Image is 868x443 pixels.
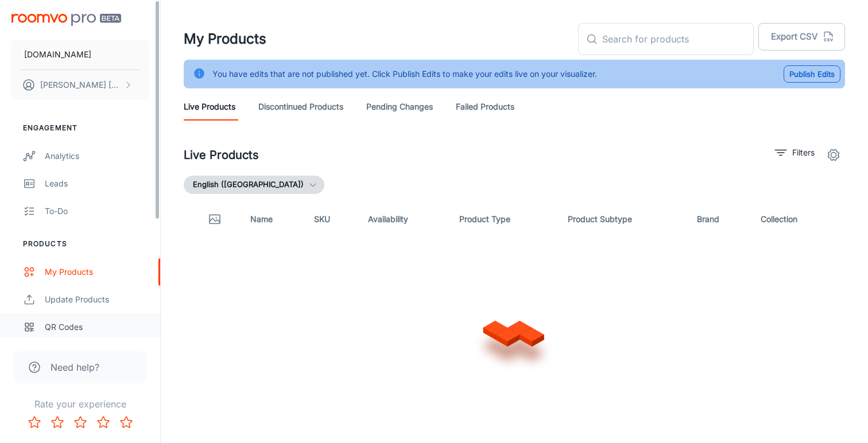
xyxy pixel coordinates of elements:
div: Leads [45,177,149,190]
button: filter [772,143,817,162]
h2: Live Products [184,146,259,164]
th: Name [241,203,305,235]
p: [PERSON_NAME] [PERSON_NAME] [40,79,121,91]
th: Brand [688,203,751,235]
a: Discontinued Products [258,93,343,121]
p: Rate your experience [9,397,151,411]
th: SKU [305,203,359,235]
div: Analytics [45,150,149,162]
th: Product Type [450,203,559,235]
div: Update Products [45,293,149,306]
svg: Thumbnail [208,212,222,226]
th: Availability [359,203,450,235]
p: [DOMAIN_NAME] [24,48,91,61]
button: settings [822,143,845,166]
div: To-do [45,205,149,217]
a: Live Products [184,93,235,121]
button: Rate 1 star [23,411,46,434]
button: Export CSV [758,23,845,50]
button: Rate 5 star [115,411,138,434]
button: English ([GEOGRAPHIC_DATA]) [184,176,324,194]
button: Rate 4 star [92,411,115,434]
p: Filters [792,146,815,159]
span: Need help? [51,360,99,374]
th: Collection [751,203,845,235]
div: My Products [45,266,149,278]
button: [PERSON_NAME] [PERSON_NAME] [11,70,149,100]
button: Rate 2 star [46,411,69,434]
h1: My Products [184,29,266,49]
button: Publish Edits [784,65,840,83]
img: Roomvo PRO Beta [11,14,121,26]
button: Rate 3 star [69,411,92,434]
button: [DOMAIN_NAME] [11,40,149,69]
div: QR Codes [45,321,149,333]
input: Search for products [602,23,754,55]
a: Failed Products [456,93,514,121]
a: Pending Changes [366,93,433,121]
th: Product Subtype [559,203,688,235]
div: You have edits that are not published yet. Click Publish Edits to make your edits live on your vi... [212,63,597,85]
